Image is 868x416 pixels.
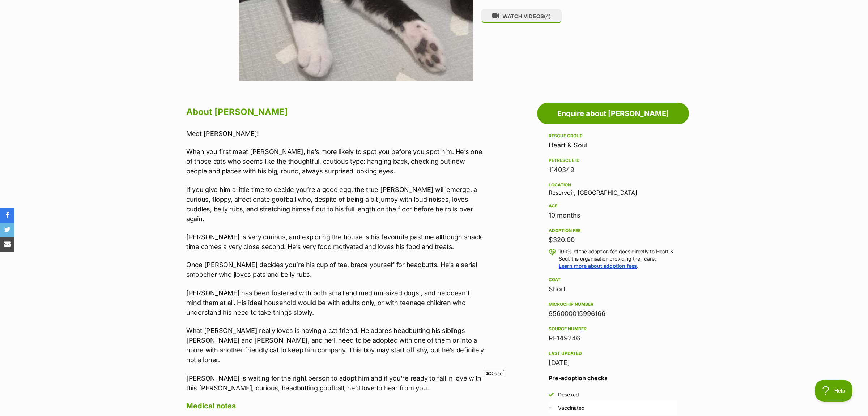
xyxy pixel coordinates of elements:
iframe: Help Scout Beacon - Open [815,380,854,402]
div: Microchip number [549,301,677,307]
div: Adoption fee [549,228,677,233]
p: [PERSON_NAME] is very curious, and exploring the house is his favourite pastime although snack ti... [186,232,485,252]
p: [PERSON_NAME] is waiting for the right person to adopt him and if you’re ready to fall in love wi... [186,373,485,393]
p: When you first meet [PERSON_NAME], he’s more likely to spot you before you spot him. He’s one of ... [186,147,485,176]
a: Heart & Soul [549,141,587,149]
button: WATCH VIDEOS(4) [481,9,562,23]
span: Close [485,370,504,377]
div: $320.00 [549,235,677,245]
h2: About [PERSON_NAME] [186,104,485,120]
div: 956000015996166 [549,309,677,319]
div: Location [549,182,677,188]
h4: Medical notes [186,401,485,411]
div: [DATE] [549,358,677,368]
div: 1140349 [549,165,677,175]
div: 10 months [549,210,677,220]
div: PetRescue ID [549,158,677,163]
iframe: Advertisement [259,380,609,412]
p: If you give him a little time to decide you’re a good egg, the true [PERSON_NAME] will emerge: a ... [186,185,485,224]
div: Source number [549,326,677,332]
p: Once [PERSON_NAME] decides you’re his cup of tea, brace yourself for headbutts. He’s a serial smo... [186,260,485,279]
a: Learn more about adoption fees [559,263,637,269]
p: Meet [PERSON_NAME]! [186,129,485,138]
div: Last updated [549,351,677,356]
span: (4) [544,13,550,19]
div: Coat [549,277,677,283]
div: RE149246 [549,333,677,343]
div: Age [549,203,677,209]
p: What [PERSON_NAME] really loves is having a cat friend. He adores headbutting his siblings [PERSO... [186,326,485,365]
div: Short [549,284,677,294]
p: 100% of the adoption fee goes directly to Heart & Soul, the organisation providing their care. . [559,248,677,270]
h3: Pre-adoption checks [549,374,677,382]
div: Reservoir, [GEOGRAPHIC_DATA] [549,181,677,196]
div: Rescue group [549,133,677,139]
a: Enquire about [PERSON_NAME] [537,103,689,124]
p: [PERSON_NAME] has been fostered with both small and medium-sized dogs , and he doesn’t mind them ... [186,288,485,317]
